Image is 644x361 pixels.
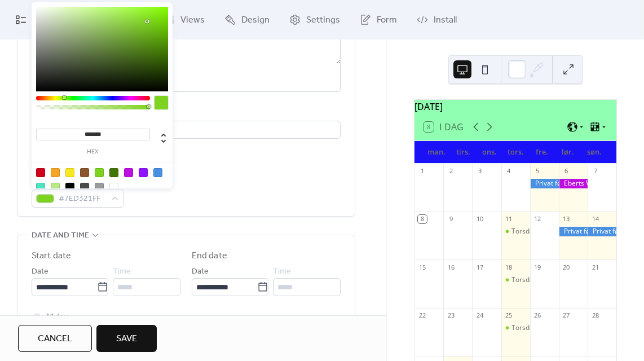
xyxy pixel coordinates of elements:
span: #7ED321FF [59,192,106,206]
div: 14 [591,215,599,223]
div: 21 [591,263,599,271]
div: #D0021B [36,168,45,177]
div: #8B572A [80,168,89,177]
div: fre. [528,141,555,164]
div: #9B9B9B [95,183,104,192]
div: [DATE] [414,100,616,113]
button: Cancel [18,325,92,352]
div: #417505 [109,168,118,177]
div: 17 [475,263,484,271]
button: Save [96,325,157,352]
div: 23 [447,311,455,320]
div: tors. [502,141,529,164]
span: Date and time [32,229,89,243]
span: Install [434,14,457,27]
div: søn. [581,141,607,164]
div: 26 [533,311,542,320]
div: #FFFFFF [109,183,118,192]
a: My Events [7,5,81,35]
div: 24 [475,311,484,320]
div: Torsdags smykkecafe [501,227,530,236]
span: Form [377,14,397,27]
a: Form [351,5,405,35]
span: Date [32,265,48,279]
div: 12 [533,215,542,223]
div: man. [424,141,450,164]
div: 27 [562,311,571,320]
div: #B8E986 [51,183,60,192]
div: 8 [418,215,426,223]
div: 6 [562,167,571,175]
span: Time [273,265,291,279]
div: Torsdags smykkecafe [511,227,580,236]
div: 4 [505,167,513,175]
div: #7ED321 [95,168,104,177]
a: Install [408,5,465,35]
span: Cancel [38,332,72,346]
span: Design [241,14,270,27]
span: Save [116,332,137,346]
div: Privat fødselsdag [559,227,588,236]
label: hex [36,149,150,155]
div: 3 [475,167,484,175]
a: Settings [281,5,349,35]
div: 10 [475,215,484,223]
div: tirs. [450,141,477,164]
div: lør. [555,141,581,164]
div: 11 [505,215,513,223]
span: Time [113,265,131,279]
span: All day [45,310,68,324]
div: #BD10E0 [124,168,133,177]
div: End date [192,249,227,263]
div: 7 [591,167,599,175]
div: Location [32,105,338,119]
div: 2 [447,167,455,175]
div: #9013FE [139,168,148,177]
a: Design [216,5,278,35]
div: Eberts Villaby årlige loppemarked [559,179,588,188]
div: #000000 [65,183,74,192]
div: 20 [562,263,571,271]
div: #F5A623 [51,168,60,177]
span: Date [192,265,209,279]
div: #50E3C2 [36,183,45,192]
div: Torsdags smykkecafe [511,323,580,333]
div: 19 [533,263,542,271]
div: 16 [447,263,455,271]
div: 28 [591,311,599,320]
div: Torsdags smykkecafe [501,323,530,333]
div: 13 [562,215,571,223]
div: 9 [447,215,455,223]
div: #4A4A4A [80,183,89,192]
div: Torsdags smykkecafe [511,275,580,285]
span: Views [180,14,205,27]
div: #4A90E2 [153,168,162,177]
div: 5 [533,167,542,175]
div: 22 [418,311,426,320]
div: Privat fødselsdag [530,179,559,188]
div: Torsdags smykkecafe [501,275,530,285]
div: 15 [418,263,426,271]
div: ons. [476,141,502,164]
span: Settings [306,14,340,27]
div: 25 [505,311,513,320]
div: Privat fødselsdag [588,227,616,236]
a: Views [155,5,213,35]
div: #F8E71C [65,168,74,177]
div: 18 [505,263,513,271]
div: 1 [418,167,426,175]
div: Start date [32,249,71,263]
